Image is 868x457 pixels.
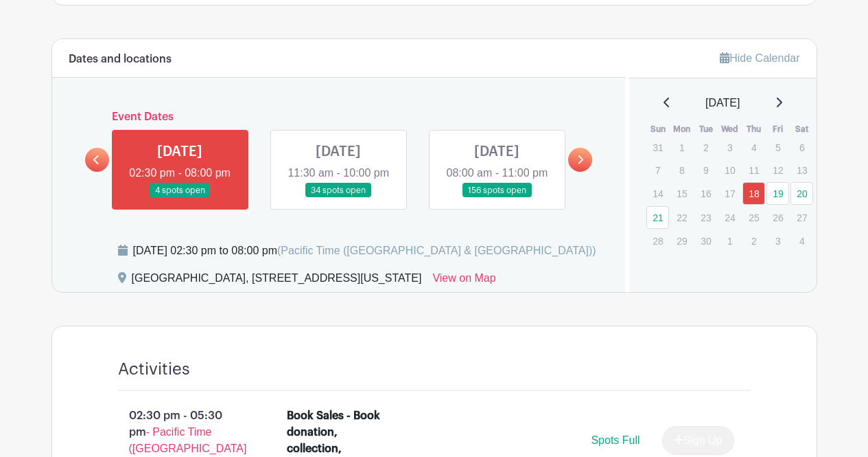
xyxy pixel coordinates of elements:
[718,207,741,228] p: 24
[790,207,813,228] p: 27
[646,137,669,158] p: 31
[766,207,789,228] p: 26
[646,159,669,181] p: 7
[718,159,741,181] p: 10
[646,206,669,229] a: 21
[766,122,790,136] th: Fri
[720,52,799,64] a: Hide Calendar
[718,183,741,204] p: 17
[705,95,740,111] span: [DATE]
[742,230,765,252] p: 2
[790,137,813,158] p: 6
[790,230,813,252] p: 4
[742,122,766,136] th: Thu
[718,122,742,136] th: Wed
[742,159,765,181] p: 11
[670,122,694,136] th: Mon
[670,207,693,228] p: 22
[790,159,813,181] p: 13
[69,53,172,66] h6: Dates and locations
[118,359,190,379] h4: Activities
[742,207,765,228] p: 25
[790,182,813,205] a: 20
[670,230,693,252] p: 29
[694,183,717,204] p: 16
[432,270,495,292] a: View on Map
[670,159,693,181] p: 8
[694,137,717,158] p: 2
[742,137,765,158] p: 4
[277,245,596,256] span: (Pacific Time ([GEOGRAPHIC_DATA] & [GEOGRAPHIC_DATA]))
[646,122,670,136] th: Sun
[790,122,814,136] th: Sat
[670,137,693,158] p: 1
[742,182,765,205] a: 18
[591,434,640,446] span: Spots Full
[694,230,717,252] p: 30
[718,230,741,252] p: 1
[694,207,717,228] p: 23
[694,122,718,136] th: Tue
[718,137,741,158] p: 3
[646,183,669,204] p: 14
[766,159,789,181] p: 12
[109,111,569,124] h6: Event Dates
[766,182,789,205] a: 19
[766,230,789,252] p: 3
[766,137,789,158] p: 5
[670,183,693,204] p: 15
[694,159,717,181] p: 9
[132,270,422,292] div: [GEOGRAPHIC_DATA], [STREET_ADDRESS][US_STATE]
[133,243,596,259] div: [DATE] 02:30 pm to 08:00 pm
[646,230,669,252] p: 28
